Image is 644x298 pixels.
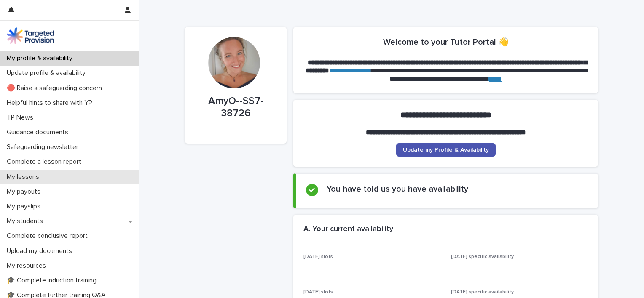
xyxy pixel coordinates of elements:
[3,173,46,181] p: My lessons
[451,263,588,272] p: -
[303,254,333,259] span: [DATE] slots
[3,84,109,92] p: 🔴 Raise a safeguarding concern
[303,263,441,272] p: -
[3,277,103,285] p: 🎓 Complete induction training
[3,217,50,225] p: My students
[303,225,393,234] h2: A. Your current availability
[3,202,47,210] p: My payslips
[3,54,79,62] p: My profile & availability
[303,290,333,295] span: [DATE] slots
[3,69,92,77] p: Update profile & availability
[3,143,85,151] p: Safeguarding newsletter
[3,158,88,166] p: Complete a lesson report
[383,37,509,47] h2: Welcome to your Tutor Portal 👋
[3,99,99,107] p: Helpful hints to share with YP
[3,188,47,196] p: My payouts
[3,247,79,255] p: Upload my documents
[195,95,276,120] p: AmyO--SS7-38726
[7,27,54,44] img: M5nRWzHhSzIhMunXDL62
[3,114,40,122] p: TP News
[396,143,496,157] a: Update my Profile & Availability
[3,128,75,136] p: Guidance documents
[3,262,53,270] p: My resources
[327,184,468,194] h2: You have told us you have availability
[451,254,514,259] span: [DATE] specific availability
[451,290,514,295] span: [DATE] specific availability
[3,232,94,240] p: Complete conclusive report
[403,147,489,153] span: Update my Profile & Availability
